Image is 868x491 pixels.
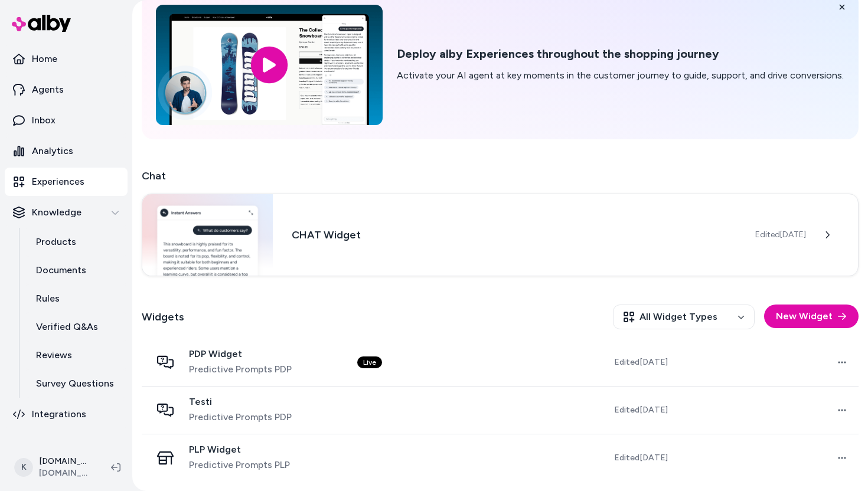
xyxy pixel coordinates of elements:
button: Knowledge [5,198,128,227]
p: Knowledge [32,205,81,220]
p: Experiences [32,175,84,189]
span: K [14,458,33,477]
button: K[DOMAIN_NAME] Shopify[DOMAIN_NAME] [7,449,102,486]
p: Rules [36,292,60,306]
p: Activate your AI agent at key moments in the customer journey to guide, support, and drive conver... [397,68,844,83]
h2: Widgets [142,309,184,325]
p: Inbox [32,113,56,127]
span: Predictive Prompts PDP [189,410,292,424]
p: Products [36,235,76,249]
span: [DOMAIN_NAME] [39,467,92,479]
p: Integrations [32,407,86,421]
span: Testi [189,396,292,408]
span: Edited [DATE] [614,452,668,464]
h3: CHAT Widget [292,227,736,243]
span: Predictive Prompts PLP [189,458,290,472]
p: Home [32,52,57,66]
a: Chat widgetCHAT WidgetEdited[DATE] [142,194,859,276]
span: Predictive Prompts PDP [189,362,292,377]
span: PDP Widget [189,348,292,360]
span: Edited [DATE] [614,356,668,368]
span: Edited [DATE] [614,404,668,416]
span: PLP Widget [189,444,290,456]
p: [DOMAIN_NAME] Shopify [39,456,92,467]
h2: Deploy alby Experiences throughout the shopping journey [397,47,844,61]
p: Verified Q&As [36,320,98,334]
a: Integrations [5,400,128,428]
a: Rules [24,284,128,313]
a: Survey Questions [24,369,128,398]
img: alby Logo [12,15,71,32]
a: Reviews [24,341,128,369]
a: Agents [5,76,128,104]
a: Documents [24,256,128,284]
button: All Widget Types [613,305,755,329]
p: Agents [32,83,64,97]
p: Documents [36,263,86,277]
h2: Chat [142,168,859,184]
a: Inbox [5,106,128,135]
p: Survey Questions [36,377,114,391]
div: Live [357,356,382,368]
button: New Widget [764,305,859,328]
a: Analytics [5,137,128,165]
p: Analytics [32,144,73,158]
a: Products [24,228,128,256]
a: Experiences [5,168,128,196]
a: Verified Q&As [24,313,128,341]
span: Edited [DATE] [755,229,806,241]
img: Chat widget [142,194,273,276]
p: Reviews [36,348,72,362]
a: Home [5,45,128,73]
